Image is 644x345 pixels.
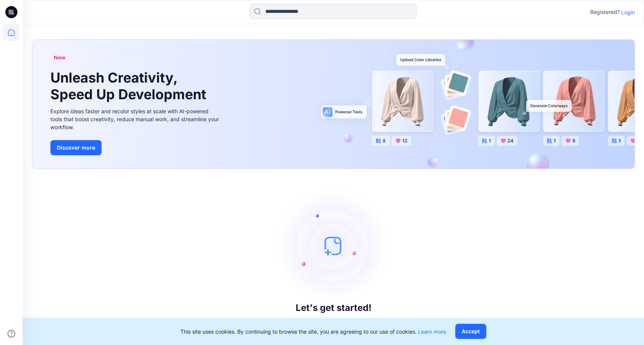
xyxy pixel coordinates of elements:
a: Discover more [50,140,221,155]
p: Registered? [590,8,620,17]
h3: Let's get started! [296,303,371,313]
img: empty-state-image.svg [277,189,390,303]
div: Explore ideas faster and recolor styles at scale with AI-powered tools that boost creativity, red... [50,107,221,131]
a: Learn more [418,328,446,335]
p: Click New to add a style or create a folder. [271,316,396,325]
h1: Unleash Creativity, Speed Up Development [50,70,210,102]
button: Accept [455,324,486,339]
button: Discover more [50,140,102,155]
p: This site uses cookies. By continuing to browse the site, you are agreeing to our use of cookies. [180,328,446,336]
p: Login [621,8,635,16]
span: New [54,53,66,62]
